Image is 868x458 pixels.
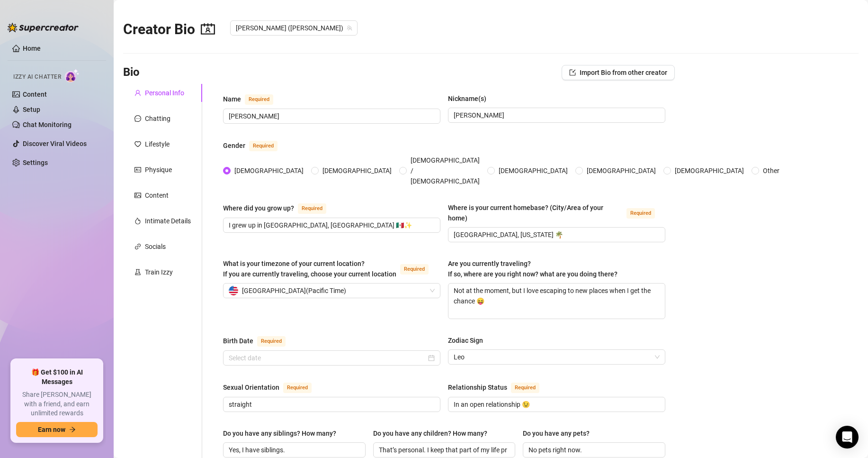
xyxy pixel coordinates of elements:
a: Chat Monitoring [23,121,72,128]
h3: Bio [123,65,140,80]
a: Discover Viral Videos [23,140,87,147]
input: Nickname(s) [454,110,658,120]
img: AI Chatter [65,69,80,82]
input: Where did you grow up? [229,220,433,230]
div: Zodiac Sign [448,335,483,346]
span: import [569,69,576,76]
span: Are you currently traveling? If so, where are you right now? what are you doing there? [448,260,617,278]
span: Required [257,336,286,347]
div: Do you have any siblings? How many? [223,428,336,439]
span: Leo [454,350,660,364]
input: Relationship Status [454,399,658,410]
button: Import Bio from other creator [562,65,675,80]
span: 🎁 Get $100 in AI Messages [16,368,98,386]
a: Setup [23,106,40,113]
div: Relationship Status [448,382,507,393]
input: Name [229,111,433,121]
input: Do you have any pets? [528,445,658,455]
span: Share [PERSON_NAME] with a friend, and earn unlimited rewards [16,390,98,418]
h2: Creator Bio [123,20,215,38]
label: Do you have any pets? [523,428,596,439]
div: Do you have any pets? [523,428,590,439]
label: Where is your current homebase? (City/Area of your home) [448,202,665,223]
label: Zodiac Sign [448,335,490,346]
span: [DEMOGRAPHIC_DATA] [319,165,395,176]
div: Personal Info [145,88,184,98]
span: Required [249,141,277,151]
div: Where is your current homebase? (City/Area of your home) [448,202,623,223]
span: [GEOGRAPHIC_DATA] ( Pacific Time ) [242,284,346,298]
div: Intimate Details [145,216,191,226]
span: Izzy AI Chatter [13,73,61,82]
div: Physique [145,165,172,175]
a: Home [23,45,41,52]
label: Sexual Orientation [223,382,322,393]
span: Required [400,264,429,275]
span: Required [245,94,273,105]
textarea: Not at the moment, but I love escaping to new places when I get the chance 😝 [448,284,665,319]
label: Name [223,93,284,105]
div: Chatting [145,113,170,124]
input: Where is your current homebase? (City/Area of your home) [454,229,658,240]
label: Gender [223,140,288,151]
span: heart [134,141,141,147]
span: message [134,115,141,122]
div: Do you have any children? How many? [373,428,487,439]
span: fire [134,218,141,224]
span: link [134,243,141,250]
a: Settings [23,159,48,166]
span: [DEMOGRAPHIC_DATA] [231,165,307,176]
img: us [229,286,238,295]
span: picture [134,192,141,199]
div: Nickname(s) [448,93,486,104]
label: Where did you grow up? [223,202,337,214]
div: Name [223,94,241,104]
img: logo-BBDzfeDw.svg [8,23,79,32]
div: Where did you grow up? [223,203,294,213]
span: user [134,90,141,96]
span: team [347,25,352,31]
span: Required [511,383,539,393]
span: idcard [134,166,141,173]
span: Stefanie (stefanie_ct) [236,21,352,35]
span: experiment [134,269,141,275]
span: [DEMOGRAPHIC_DATA] [583,165,660,176]
div: Sexual Orientation [223,382,279,393]
span: Import Bio from other creator [580,69,667,76]
span: contacts [201,22,215,36]
label: Nickname(s) [448,93,493,104]
span: Required [283,383,312,393]
input: Birth Date [229,353,426,363]
label: Birth Date [223,335,296,347]
span: Other [759,165,783,176]
span: Required [626,208,655,219]
a: Content [23,91,47,98]
label: Do you have any siblings? How many? [223,428,343,439]
div: Train Izzy [145,267,173,277]
span: What is your timezone of your current location? If you are currently traveling, choose your curre... [223,260,396,278]
span: Required [298,203,326,214]
div: Content [145,190,169,201]
div: Lifestyle [145,139,170,149]
label: Relationship Status [448,382,550,393]
div: Birth Date [223,336,253,346]
span: arrow-right [69,426,76,433]
input: Do you have any siblings? How many? [229,445,358,455]
span: [DEMOGRAPHIC_DATA] [671,165,748,176]
span: [DEMOGRAPHIC_DATA] [495,165,572,176]
div: Socials [145,241,166,252]
button: Earn nowarrow-right [16,422,98,437]
input: Do you have any children? How many? [379,445,508,455]
label: Do you have any children? How many? [373,428,494,439]
div: Open Intercom Messenger [836,426,859,449]
span: [DEMOGRAPHIC_DATA] / [DEMOGRAPHIC_DATA] [407,155,483,186]
input: Sexual Orientation [229,399,433,410]
span: Earn now [38,426,65,433]
div: Gender [223,140,245,151]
